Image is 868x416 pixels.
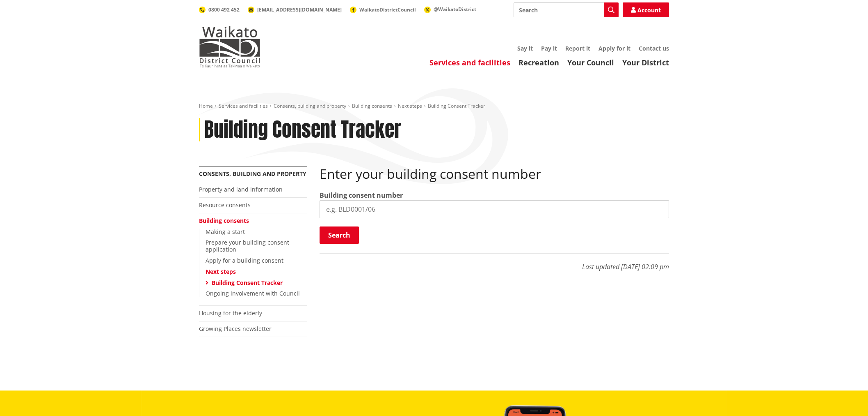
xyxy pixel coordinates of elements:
[206,268,236,275] a: Next steps
[639,44,669,52] a: Contact us
[424,6,476,13] a: @WaikatoDistrict
[517,44,533,52] a: Say it
[623,2,669,17] a: Account
[320,226,359,244] button: Search
[257,6,342,13] span: [EMAIL_ADDRESS][DOMAIN_NAME]
[514,2,619,17] input: Search input
[320,200,669,218] input: e.g. BLD0001/06
[428,102,485,109] span: Building Consent Tracker
[199,103,669,110] nav: breadcrumb
[567,58,614,67] a: Your Council
[541,44,557,52] a: Pay it
[274,102,346,109] a: Consents, building and property
[248,6,342,13] a: [EMAIL_ADDRESS][DOMAIN_NAME]
[199,309,262,317] a: Housing for the elderly
[199,217,249,224] a: Building consents
[206,228,245,236] a: Making a start
[320,190,403,200] label: Building consent number
[320,253,669,272] p: Last updated [DATE] 02:09 pm
[206,238,289,253] a: Prepare your building consent application
[212,279,283,287] a: Building Consent Tracker
[199,26,260,67] img: Waikato District Council - Te Kaunihera aa Takiwaa o Waikato
[320,166,669,182] h2: Enter your building consent number
[206,289,300,297] a: Ongoing involvement with Council
[204,118,401,142] h1: Building Consent Tracker
[398,102,422,109] a: Next steps
[206,257,283,264] a: Apply for a building consent
[199,325,272,333] a: Growing Places newsletter
[219,102,268,109] a: Services and facilities
[199,102,213,109] a: Home
[199,201,251,209] a: Resource consents
[622,58,669,67] a: Your District
[434,6,476,13] span: @WaikatoDistrict
[199,6,240,13] a: 0800 492 452
[350,6,416,13] a: WaikatoDistrictCouncil
[199,185,283,193] a: Property and land information
[519,58,559,67] a: Recreation
[208,6,240,13] span: 0800 492 452
[565,44,590,52] a: Report it
[359,6,416,13] span: WaikatoDistrictCouncil
[429,58,510,67] a: Services and facilities
[598,44,630,52] a: Apply for it
[199,170,306,178] a: Consents, building and property
[352,102,392,109] a: Building consents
